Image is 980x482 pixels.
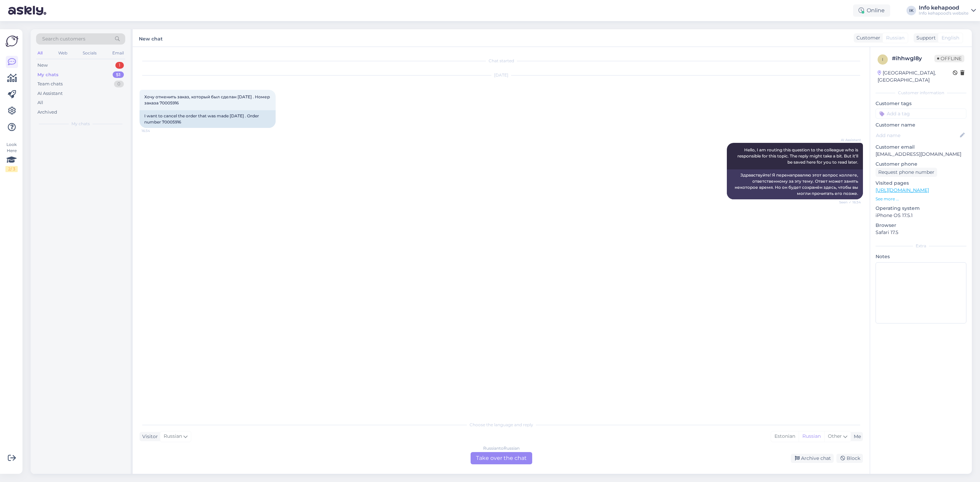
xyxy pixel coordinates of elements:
div: Archived [37,109,57,116]
div: Russian to Russian [483,445,520,451]
div: Archive chat [791,454,834,463]
a: Info kehapoodInfo kehapood's website [919,5,976,16]
div: Web [57,49,69,57]
p: [EMAIL_ADDRESS][DOMAIN_NAME] [876,151,966,158]
span: Seen ✓ 16:34 [835,200,861,205]
p: Browser [876,222,966,229]
span: Search customers [42,35,85,43]
p: Notes [876,253,966,260]
span: AI Assistant [835,137,861,143]
div: Team chats [37,81,63,87]
p: iPhone OS 17.5.1 [876,212,966,219]
div: I want to cancel the order that was made [DATE] . Order number 70005916 [140,110,276,128]
div: All [36,49,44,57]
span: Other [828,433,842,439]
div: AI Assistant [37,90,63,97]
span: Hello, I am routing this question to the colleague who is responsible for this topic. The reply m... [737,147,859,165]
input: Add a tag [876,109,966,119]
p: Customer name [876,121,966,129]
span: My chats [71,121,90,127]
div: Look Here [5,142,18,172]
p: See more ... [876,196,966,202]
div: Socials [81,49,98,57]
div: # ihhwgl8y [892,54,934,63]
p: Operating system [876,205,966,212]
div: Support [914,34,936,41]
span: 16:34 [142,128,167,133]
div: Me [851,433,861,440]
div: My chats [37,71,59,78]
div: New [37,62,48,69]
span: Хочу отменить заказ, который был сделан [DATE] . Номер заказа 70005916 [144,94,271,105]
div: IK [906,6,916,15]
div: Extra [876,243,966,249]
span: Russian [164,433,182,440]
p: Safari 17.5 [876,229,966,236]
div: [GEOGRAPHIC_DATA], [GEOGRAPHIC_DATA] [878,69,953,84]
p: Customer tags [876,100,966,107]
div: Online [853,4,890,17]
div: Chat started [140,58,863,64]
div: Request phone number [876,168,937,177]
p: Customer phone [876,161,966,168]
span: English [942,34,959,41]
div: 51 [113,71,124,78]
div: Visitor [140,433,158,440]
div: Estonian [771,431,799,442]
span: Offline [934,55,964,62]
span: Russian [886,34,904,41]
div: Russian [799,431,824,442]
div: [DATE] [140,72,863,78]
div: Choose the language and reply [140,422,863,428]
div: Block [836,454,863,463]
a: [URL][DOMAIN_NAME] [876,187,929,193]
div: Customer [854,34,880,41]
input: Add name [876,132,959,139]
img: Askly Logo [5,35,18,48]
p: Visited pages [876,180,966,187]
span: i [882,57,883,62]
div: Customer information [876,90,966,96]
div: 1 [115,62,124,69]
div: Email [111,49,125,57]
div: Take over the chat [471,452,532,464]
div: Info kehapood [919,5,968,11]
div: 2 / 3 [5,166,18,172]
p: Customer email [876,144,966,151]
div: Info kehapood's website [919,11,968,16]
div: Здравствуйте! Я перенаправляю этот вопрос коллеге, ответственному за эту тему. Ответ может занять... [727,169,863,199]
div: All [37,99,43,106]
label: New chat [139,33,163,43]
div: 0 [114,81,124,87]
